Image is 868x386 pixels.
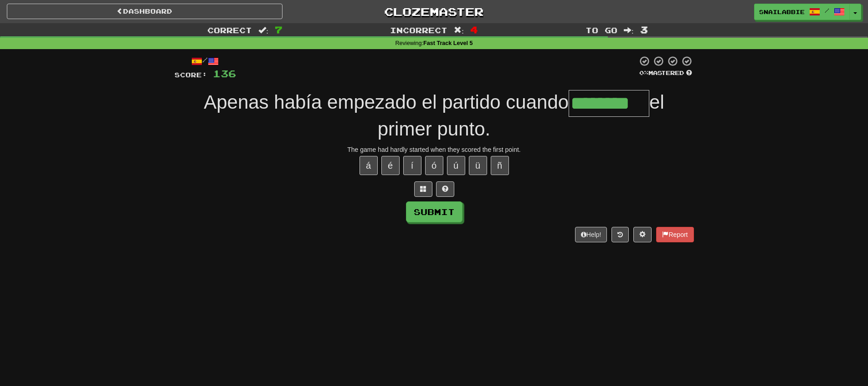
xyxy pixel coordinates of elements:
[447,156,465,175] button: ú
[213,68,236,79] span: 136
[175,71,207,79] span: Score:
[637,69,694,77] div: Mastered
[7,4,282,19] a: Dashboard
[414,181,432,197] button: Switch sentence to multiple choice alt+p
[175,145,694,154] div: The game had hardly started when they scored the first point.
[640,24,648,35] span: 3
[611,227,629,242] button: Round history (alt+y)
[470,24,478,35] span: 4
[624,26,634,34] span: :
[207,25,252,35] span: Correct
[469,156,487,175] button: ü
[586,25,617,35] span: To go
[436,181,454,197] button: Single letter hint - you only get 1 per sentence and score half the points! alt+h
[403,156,421,175] button: í
[275,24,282,35] span: 7
[759,8,805,16] span: Snailabbie
[258,26,268,34] span: :
[454,26,464,34] span: :
[175,55,236,67] div: /
[360,156,378,175] button: á
[825,7,829,14] span: /
[296,4,572,20] a: Clozemaster
[423,40,473,46] strong: Fast Track Level 5
[406,201,462,222] button: Submit
[378,91,664,140] span: el primer punto.
[639,69,648,76] span: 0 %
[425,156,443,175] button: ó
[491,156,509,175] button: ñ
[575,227,607,242] button: Help!
[204,91,569,113] span: Apenas había empezado el partido cuando
[390,25,447,35] span: Incorrect
[381,156,400,175] button: é
[754,4,850,20] a: Snailabbie /
[656,227,693,242] button: Report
